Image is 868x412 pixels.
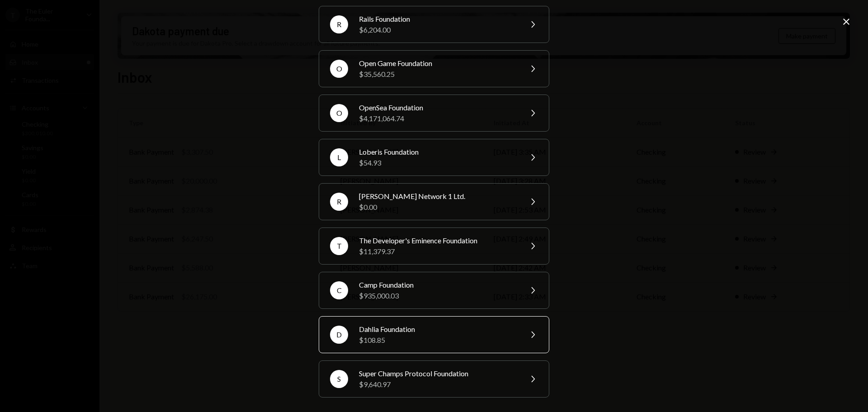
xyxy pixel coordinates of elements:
[359,58,516,69] div: Open Game Foundation
[359,69,516,80] div: $35,560.25
[330,237,348,255] div: T
[330,370,348,388] div: S
[319,316,549,353] button: DDahlia Foundation$108.85
[359,113,516,124] div: $4,171,064.74
[359,24,516,35] div: $6,204.00
[330,193,348,211] div: R
[359,279,516,290] div: Camp Foundation
[359,335,516,346] div: $108.85
[319,272,549,309] button: CCamp Foundation$935,000.03
[359,157,516,168] div: $54.93
[319,6,549,43] button: RRails Foundation$6,204.00
[330,148,348,166] div: L
[359,246,516,257] div: $11,379.37
[359,368,516,379] div: Super Champs Protocol Foundation
[359,290,516,301] div: $935,000.03
[319,227,549,265] button: TThe Developer's Eminence Foundation$11,379.37
[330,326,348,344] div: D
[359,147,516,157] div: Loberis Foundation
[319,183,549,220] button: R[PERSON_NAME] Network 1 Ltd.$0.00
[359,102,516,113] div: OpenSea Foundation
[359,14,516,24] div: Rails Foundation
[330,60,348,78] div: O
[330,104,348,122] div: O
[319,360,549,398] button: SSuper Champs Protocol Foundation$9,640.97
[359,324,516,335] div: Dahlia Foundation
[319,50,549,87] button: OOpen Game Foundation$35,560.25
[319,139,549,176] button: LLoberis Foundation$54.93
[330,281,348,299] div: C
[359,379,516,390] div: $9,640.97
[330,15,348,33] div: R
[359,235,516,246] div: The Developer's Eminence Foundation
[359,202,516,213] div: $0.00
[359,191,516,202] div: [PERSON_NAME] Network 1 Ltd.
[319,95,549,132] button: OOpenSea Foundation$4,171,064.74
